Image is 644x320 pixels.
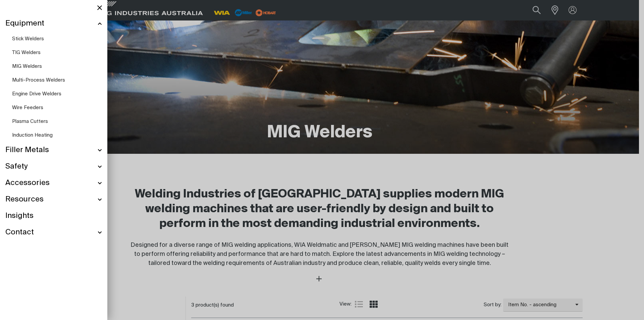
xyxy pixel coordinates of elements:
[5,19,44,29] span: Equipment
[12,59,102,73] a: MIG Welders
[12,73,102,87] a: Multi-Process Welders
[5,195,44,204] span: Resources
[12,78,65,83] span: Multi-Process Welders
[12,133,53,138] span: Induction Heating
[5,191,102,208] a: Resources
[5,162,28,172] span: Safety
[12,36,44,41] span: Stick Welders
[5,175,102,191] a: Accessories
[5,142,102,158] a: Filler Metals
[12,101,102,115] a: Wire Feeders
[12,87,102,101] a: Engine Drive Welders
[5,228,34,237] span: Contact
[5,145,49,155] span: Filler Metals
[12,115,102,128] a: Plasma Cutters
[12,32,102,46] a: Stick Welders
[12,91,61,96] span: Engine Drive Welders
[12,105,43,110] span: Wire Feeders
[12,50,41,55] span: TIG Welders
[5,178,50,188] span: Accessories
[12,128,102,142] a: Induction Heating
[5,224,102,241] a: Contact
[5,32,102,142] ul: Equipment Submenu
[12,119,48,124] span: Plasma Cutters
[5,15,102,32] a: Equipment
[12,64,42,69] span: MIG Welders
[5,208,102,224] a: Insights
[5,158,102,175] a: Safety
[5,211,34,221] span: Insights
[12,46,102,59] a: TIG Welders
